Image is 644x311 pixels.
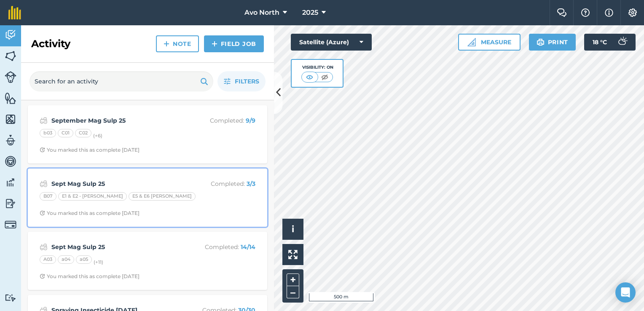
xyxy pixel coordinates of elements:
[302,8,318,18] span: 2025
[288,250,298,259] img: Four arrows, one pointing top left, one top right, one bottom right and the last bottom left
[292,224,294,234] span: i
[33,237,262,285] a: Sept Mag Sulp 25Completed: 14/14A03a04a05(+11)Clock with arrow pointing clockwiseYou marked this ...
[51,179,185,188] strong: Sept Mag Sulp 25
[5,71,16,83] img: svg+xml;base64,PD94bWwgdmVyc2lvbj0iMS4wIiBlbmNvZGluZz0idXRmLTgiPz4KPCEtLSBHZW5lcmF0b3I6IEFkb2JlIE...
[5,134,16,147] img: svg+xml;base64,PD94bWwgdmVyc2lvbj0iMS4wIiBlbmNvZGluZz0idXRmLTgiPz4KPCEtLSBHZW5lcmF0b3I6IEFkb2JlIE...
[58,192,127,201] div: E1 & E2 - [PERSON_NAME]
[40,273,140,280] div: You marked this as complete [DATE]
[40,179,48,189] img: svg+xml;base64,PD94bWwgdmVyc2lvbj0iMS4wIiBlbmNvZGluZz0idXRmLTgiPz4KPCEtLSBHZW5lcmF0b3I6IEFkb2JlIE...
[247,180,255,188] strong: 3 / 3
[40,147,140,153] div: You marked this as complete [DATE]
[614,34,631,51] img: svg+xml;base64,PD94bWwgdmVyc2lvbj0iMS4wIiBlbmNvZGluZz0idXRmLTgiPz4KPCEtLSBHZW5lcmF0b3I6IEFkb2JlIE...
[557,8,567,17] img: Two speech bubbles overlapping with the left bubble in the forefront
[615,282,636,303] div: Open Intercom Messenger
[31,37,70,51] h2: Activity
[244,8,279,18] span: Avo North
[235,77,259,86] span: Filters
[593,34,607,51] span: 18 ° C
[51,242,185,252] strong: Sept Mag Sulp 25
[217,71,266,91] button: Filters
[580,8,590,17] img: A question mark icon
[76,255,92,264] div: a05
[246,117,255,124] strong: 9 / 9
[458,34,521,51] button: Measure
[75,129,91,137] div: C02
[188,179,255,188] p: Completed :
[94,259,103,265] small: (+ 11 )
[5,92,16,105] img: svg+xml;base64,PHN2ZyB4bWxucz0iaHR0cDovL3d3dy53My5vcmcvMjAwMC9zdmciIHdpZHRoPSI1NiIgaGVpZ2h0PSI2MC...
[129,192,196,201] div: E5 & E6 [PERSON_NAME]
[8,6,21,19] img: fieldmargin Logo
[40,210,140,217] div: You marked this as complete [DATE]
[287,273,299,286] button: +
[584,34,636,51] button: 18 °C
[5,50,16,62] img: svg+xml;base64,PHN2ZyB4bWxucz0iaHR0cDovL3d3dy53My5vcmcvMjAwMC9zdmciIHdpZHRoPSI1NiIgaGVpZ2h0PSI2MC...
[40,210,45,216] img: Clock with arrow pointing clockwise
[51,116,185,125] strong: September Mag Sulp 25
[5,219,16,231] img: svg+xml;base64,PD94bWwgdmVyc2lvbj0iMS4wIiBlbmNvZGluZz0idXRmLTgiPz4KPCEtLSBHZW5lcmF0b3I6IEFkb2JlIE...
[40,115,48,126] img: svg+xml;base64,PD94bWwgdmVyc2lvbj0iMS4wIiBlbmNvZGluZz0idXRmLTgiPz4KPCEtLSBHZW5lcmF0b3I6IEFkb2JlIE...
[93,133,102,139] small: (+ 6 )
[40,129,56,137] div: b03
[40,192,56,201] div: B07
[204,35,264,52] a: Field Job
[164,39,169,49] img: svg+xml;base64,PHN2ZyB4bWxucz0iaHR0cDovL3d3dy53My5vcmcvMjAwMC9zdmciIHdpZHRoPSIxNCIgaGVpZ2h0PSIyNC...
[58,129,73,137] div: C01
[5,176,16,189] img: svg+xml;base64,PD94bWwgdmVyc2lvbj0iMS4wIiBlbmNvZGluZz0idXRmLTgiPz4KPCEtLSBHZW5lcmF0b3I6IEFkb2JlIE...
[537,37,545,47] img: svg+xml;base64,PHN2ZyB4bWxucz0iaHR0cDovL3d3dy53My5vcmcvMjAwMC9zdmciIHdpZHRoPSIxOSIgaGVpZ2h0PSIyNC...
[529,34,576,51] button: Print
[467,38,476,46] img: Ruler icon
[33,110,262,158] a: September Mag Sulp 25Completed: 9/9b03C01C02(+6)Clock with arrow pointing clockwiseYou marked thi...
[5,294,16,302] img: svg+xml;base64,PD94bWwgdmVyc2lvbj0iMS4wIiBlbmNvZGluZz0idXRmLTgiPz4KPCEtLSBHZW5lcmF0b3I6IEFkb2JlIE...
[5,113,16,126] img: svg+xml;base64,PHN2ZyB4bWxucz0iaHR0cDovL3d3dy53My5vcmcvMjAwMC9zdmciIHdpZHRoPSI1NiIgaGVpZ2h0PSI2MC...
[212,39,217,49] img: svg+xml;base64,PHN2ZyB4bWxucz0iaHR0cDovL3d3dy53My5vcmcvMjAwMC9zdmciIHdpZHRoPSIxNCIgaGVpZ2h0PSIyNC...
[30,71,213,91] input: Search for an activity
[40,273,45,279] img: Clock with arrow pointing clockwise
[241,243,255,251] strong: 14 / 14
[33,174,262,222] a: Sept Mag Sulp 25Completed: 3/3B07E1 & E2 - [PERSON_NAME]E5 & E6 [PERSON_NAME]Clock with arrow poi...
[40,255,56,264] div: A03
[156,35,199,52] a: Note
[301,64,333,71] div: Visibility: On
[5,197,16,210] img: svg+xml;base64,PD94bWwgdmVyc2lvbj0iMS4wIiBlbmNvZGluZz0idXRmLTgiPz4KPCEtLSBHZW5lcmF0b3I6IEFkb2JlIE...
[188,242,255,252] p: Completed :
[188,116,255,125] p: Completed :
[628,8,638,17] img: A cog icon
[319,73,330,81] img: svg+xml;base64,PHN2ZyB4bWxucz0iaHR0cDovL3d3dy53My5vcmcvMjAwMC9zdmciIHdpZHRoPSI1MCIgaGVpZ2h0PSI0MC...
[304,73,315,81] img: svg+xml;base64,PHN2ZyB4bWxucz0iaHR0cDovL3d3dy53My5vcmcvMjAwMC9zdmciIHdpZHRoPSI1MCIgaGVpZ2h0PSI0MC...
[605,8,613,18] img: svg+xml;base64,PHN2ZyB4bWxucz0iaHR0cDovL3d3dy53My5vcmcvMjAwMC9zdmciIHdpZHRoPSIxNyIgaGVpZ2h0PSIxNy...
[200,76,208,86] img: svg+xml;base64,PHN2ZyB4bWxucz0iaHR0cDovL3d3dy53My5vcmcvMjAwMC9zdmciIHdpZHRoPSIxOSIgaGVpZ2h0PSIyNC...
[58,255,74,264] div: a04
[5,155,16,168] img: svg+xml;base64,PD94bWwgdmVyc2lvbj0iMS4wIiBlbmNvZGluZz0idXRmLTgiPz4KPCEtLSBHZW5lcmF0b3I6IEFkb2JlIE...
[5,29,16,41] img: svg+xml;base64,PD94bWwgdmVyc2lvbj0iMS4wIiBlbmNvZGluZz0idXRmLTgiPz4KPCEtLSBHZW5lcmF0b3I6IEFkb2JlIE...
[40,147,45,153] img: Clock with arrow pointing clockwise
[282,219,303,240] button: i
[287,286,299,298] button: –
[291,34,372,51] button: Satellite (Azure)
[40,242,48,252] img: svg+xml;base64,PD94bWwgdmVyc2lvbj0iMS4wIiBlbmNvZGluZz0idXRmLTgiPz4KPCEtLSBHZW5lcmF0b3I6IEFkb2JlIE...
